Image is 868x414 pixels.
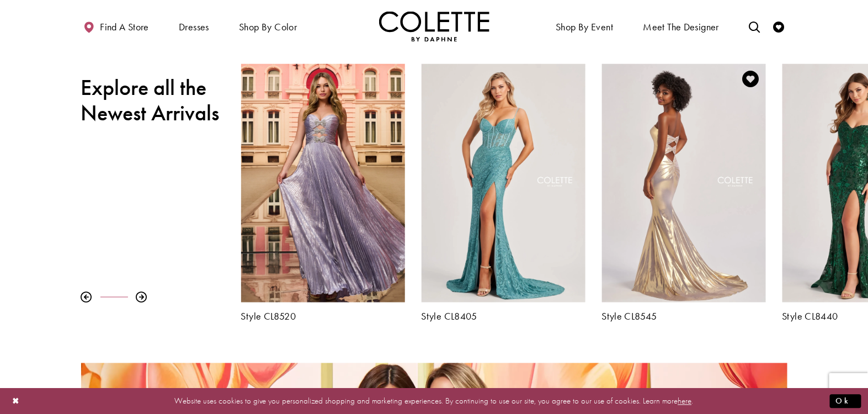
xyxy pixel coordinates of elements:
[241,64,405,302] a: Visit Colette by Daphne Style No. CL8520 Page
[176,11,212,41] span: Dresses
[236,11,300,41] span: Shop by color
[739,67,763,91] a: Add to Wishlist
[422,64,585,302] a: Visit Colette by Daphne Style No. CL8405 Page
[79,394,789,408] p: Website uses cookies to give you personalized shopping and marketing experiences. By continuing t...
[413,56,594,330] div: Colette by Daphne Style No. CL8405
[422,311,585,322] a: Style CL8405
[556,22,613,33] span: Shop By Event
[239,22,297,33] span: Shop by color
[678,395,692,406] a: here
[641,11,722,41] a: Meet the designer
[379,11,489,41] a: Visit Home Page
[233,56,413,330] div: Colette by Daphne Style No. CL8520
[602,64,766,302] a: Visit Colette by Daphne Style No. CL8545 Page
[643,22,720,33] span: Meet the designer
[770,11,787,41] a: Check Wishlist
[746,11,763,41] a: Toggle search
[830,394,861,408] button: Submit Dialog
[241,311,405,322] a: Style CL8520
[7,391,25,411] button: Close Dialog
[553,11,616,41] span: Shop By Event
[179,22,209,33] span: Dresses
[379,11,489,41] img: Colette by Daphne
[81,11,152,41] a: Find a store
[594,56,774,330] div: Colette by Daphne Style No. CL8545
[100,22,149,33] span: Find a store
[602,311,766,322] a: Style CL8545
[81,75,225,126] h2: Explore all the Newest Arrivals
